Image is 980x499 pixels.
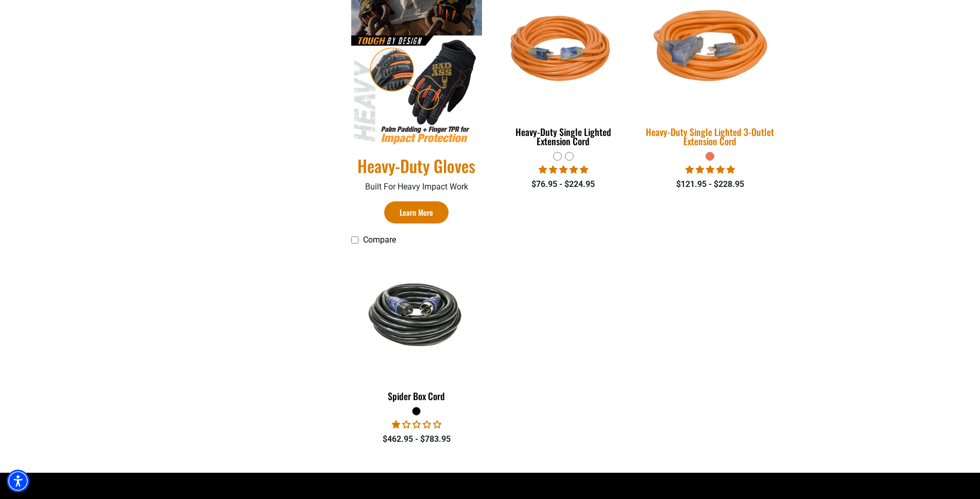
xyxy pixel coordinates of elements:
span: 5.00 stars [685,165,735,175]
span: 1.00 stars [392,420,441,429]
img: black [352,275,482,354]
a: black Spider Box Cord [351,250,483,407]
div: $76.95 - $224.95 [497,178,629,191]
div: Accessibility Menu [7,470,29,492]
div: $462.95 - $783.95 [351,433,483,445]
span: Compare [363,235,396,245]
a: Learn More Heavy-Duty Gloves [384,201,449,223]
div: Heavy-Duty Single Lighted Extension Cord [497,127,629,146]
div: Spider Box Cord [351,391,483,401]
div: $121.95 - $228.95 [644,178,776,191]
span: 5.00 stars [539,165,588,175]
a: Heavy-Duty Gloves [351,155,483,177]
p: Built For Heavy Impact Work [351,181,483,193]
div: Heavy-Duty Single Lighted 3-Outlet Extension Cord [644,127,776,146]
